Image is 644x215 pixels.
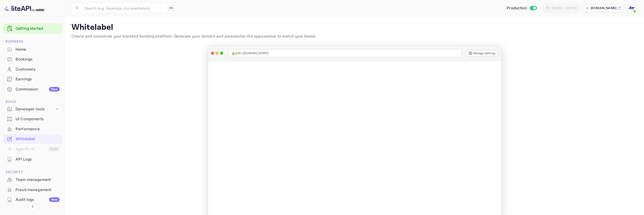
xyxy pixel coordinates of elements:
a: Team management [3,175,62,184]
div: Performance [3,124,62,134]
div: Whitelabel [3,134,62,144]
span: 🔒 [URL][DOMAIN_NAME] [231,51,268,55]
div: Bookings [16,56,60,62]
div: Developer tools [3,105,62,114]
a: Bookings [3,54,62,64]
span: Security [3,169,62,175]
span: Business [3,39,62,44]
div: Earnings [16,76,60,82]
a: Customers [3,65,62,74]
div: Getting started [3,23,62,34]
div: API Logs [16,157,60,162]
div: Whitelabel [16,136,60,142]
a: Fraud management [3,185,62,194]
button: Manage Settings [466,50,498,57]
div: Developer tools [16,106,55,112]
div: Switch to Sandbox mode [505,5,539,11]
span: Production [507,5,527,11]
a: CommissionNew [3,84,62,94]
div: New [49,197,60,202]
a: Performance [3,124,62,134]
div: Customers [16,67,60,72]
div: Home [16,47,60,52]
div: Home [3,45,62,54]
button: Collapse navigation [28,202,37,211]
div: New [49,87,60,91]
a: API Logs [3,155,62,164]
div: Earnings [3,74,62,84]
p: Whitelabel [71,22,638,33]
a: Whitelabel [3,134,62,143]
div: Performance [16,126,60,132]
a: UI Components [3,114,62,124]
div: Fraud management [16,187,60,193]
div: ⌘K [168,5,175,11]
p: [DOMAIN_NAME] [591,6,616,10]
img: With Joy [627,4,635,12]
div: Customers [3,65,62,74]
div: Team management [16,177,60,183]
div: CommissionNew [3,84,62,94]
div: API Logs [3,155,62,164]
a: Home [3,45,62,54]
div: Team management [3,175,62,185]
a: Audit logsNew [3,195,62,204]
p: Create and customize your branded booking platform. Generate your domain and personalize the appe... [71,34,638,40]
input: Search (e.g. bookings, documentation) [82,3,166,13]
div: Audit logs [16,197,60,203]
div: [DATE] — [DATE] [551,6,577,10]
span: Build [3,99,62,105]
div: UI Components [16,116,60,122]
a: Earnings [3,74,62,84]
img: LiteAPI logo [4,4,44,12]
a: Getting started [16,26,60,32]
div: Commission [16,86,60,92]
